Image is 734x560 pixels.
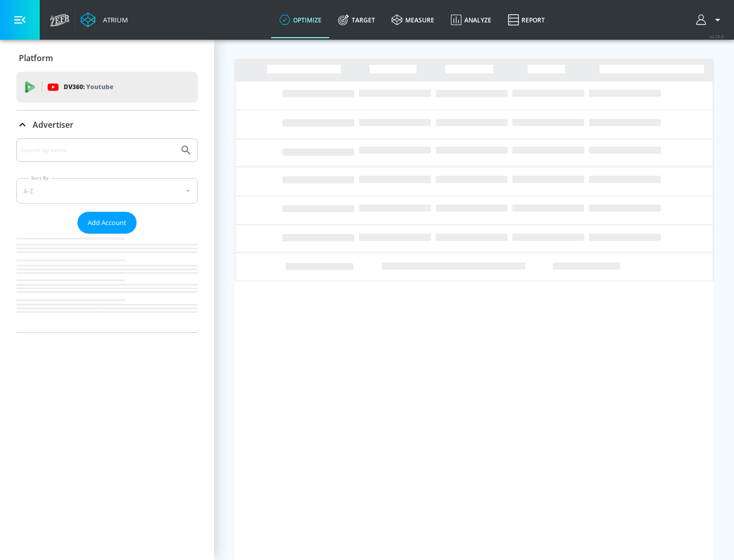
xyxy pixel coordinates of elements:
a: Atrium [81,12,128,27]
nav: list of Advertiser [16,234,198,332]
span: Add Account [88,217,126,229]
p: Youtube [86,81,113,92]
p: Platform [19,52,53,64]
div: Advertiser [16,138,198,332]
label: Sort By [29,175,51,181]
div: Atrium [99,15,128,24]
div: A-Z [16,178,198,204]
div: Platform [16,44,198,72]
div: Advertiser [16,110,198,139]
div: DV360: Youtube [16,72,198,102]
a: measure [383,2,442,38]
a: Report [500,2,553,38]
a: Analyze [442,2,500,38]
a: Target [330,2,383,38]
a: optimize [271,2,330,38]
span: v 4.28.0 [710,34,724,39]
button: Add Account [77,212,137,234]
p: DV360: [64,81,113,93]
p: Advertiser [33,119,73,130]
input: Search by name [20,144,175,157]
